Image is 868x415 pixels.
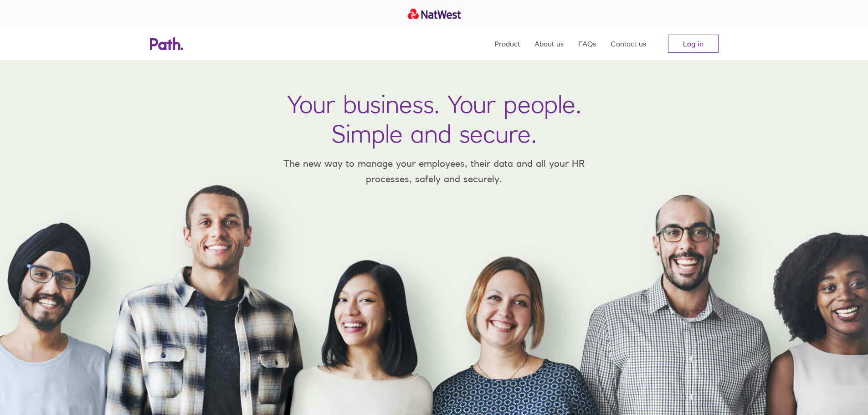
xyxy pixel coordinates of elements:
a: FAQs [578,27,596,60]
a: Log in [668,35,719,53]
h1: Your business. Your people. Simple and secure. [287,89,581,149]
a: Product [494,27,520,60]
a: Contact us [611,27,646,60]
a: About us [534,27,564,60]
p: The new way to manage your employees, their data and all your HR processes, safely and securely. [270,156,598,186]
